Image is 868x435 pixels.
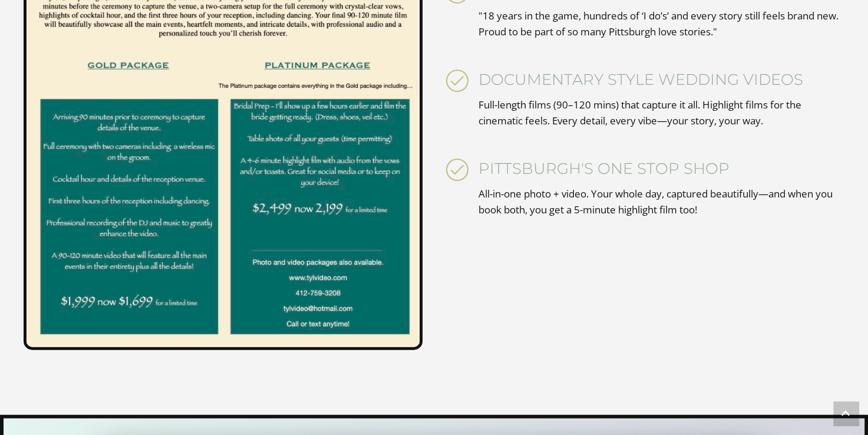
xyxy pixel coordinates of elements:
[478,70,803,89] span: documentary style wedding videos
[478,97,845,134] p: Full-length films (90–120 mins) that capture it all. Highlight films for the cinematic feels. Eve...
[478,8,845,45] p: "18 years in the game, hundreds of ‘I do’s’ and every story still feels brand new. Proud to be pa...
[478,186,845,223] p: All-in-one photo + video. Your whole day, captured beautifully—and when you book both, you get a ...
[478,159,730,178] span: Pittsburgh's one stop shop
